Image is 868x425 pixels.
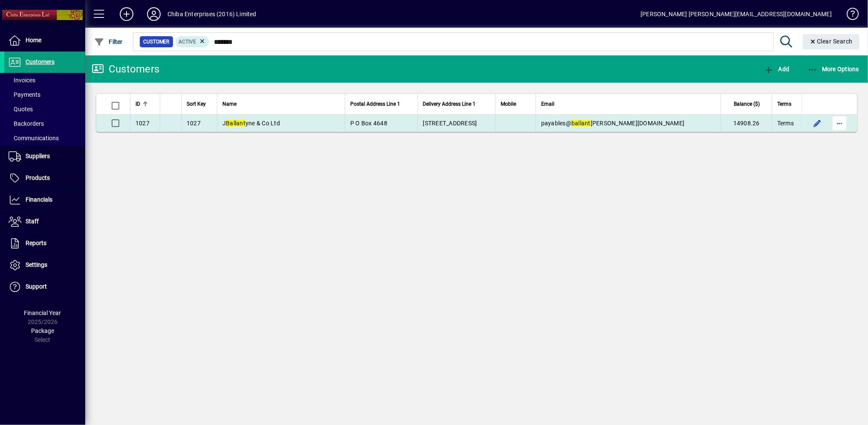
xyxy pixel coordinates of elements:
div: Email [541,99,715,109]
button: Profile [140,6,167,22]
a: Settings [4,254,85,276]
span: Suppliers [26,153,50,159]
a: Backorders [4,116,85,131]
a: Suppliers [4,146,85,167]
span: Terms [777,99,791,109]
a: Staff [4,211,85,232]
a: Invoices [4,73,85,87]
button: Filter [92,34,125,49]
span: Financial Year [24,309,61,316]
span: Home [26,37,41,43]
span: Staff [26,218,39,225]
a: Knowledge Base [840,2,857,29]
span: [STREET_ADDRESS] [423,120,477,127]
button: More options [833,116,846,130]
a: Communications [4,131,85,145]
span: Settings [26,261,47,268]
button: Clear [803,34,860,49]
div: Customers [92,62,159,76]
span: Payments [9,91,40,98]
mat-chip: Activation Status: Active [176,36,210,47]
div: [PERSON_NAME] [PERSON_NAME][EMAIL_ADDRESS][DOMAIN_NAME] [640,7,832,21]
div: ID [136,99,155,109]
span: Products [26,174,50,181]
span: Customers [26,58,55,65]
a: Products [4,168,85,189]
span: Backorders [9,120,44,127]
em: Ballant [226,120,245,127]
a: Home [4,30,85,51]
span: Delivery Address Line 1 [423,99,476,109]
em: ballant [571,120,591,127]
span: 1027 [187,120,201,127]
button: Edit [810,116,824,130]
span: P O Box 4648 [350,120,387,127]
span: Postal Address Line 1 [350,99,400,109]
span: 1027 [136,120,150,127]
span: Communications [9,135,59,142]
span: Sort Key [187,99,206,109]
span: Invoices [9,77,35,84]
span: Quotes [9,106,33,113]
div: Name [222,99,340,109]
a: Quotes [4,102,85,116]
a: Reports [4,233,85,254]
div: Balance ($) [726,99,767,109]
span: Mobile [501,99,516,109]
div: Chiba Enterprises (2016) Limited [167,7,257,21]
button: More Options [805,61,862,77]
span: Add [764,66,789,72]
span: Financials [26,196,52,203]
span: Email [541,99,554,109]
span: Active [179,39,196,45]
span: J yne & Co Ltd [222,120,280,127]
span: Customer [143,38,170,46]
span: Reports [26,240,46,246]
a: Financials [4,189,85,211]
span: Filter [94,38,123,45]
span: payables@ [PERSON_NAME][DOMAIN_NAME] [541,120,685,127]
span: Name [222,99,236,109]
button: Add [113,6,140,22]
td: 14908.26 [721,115,772,132]
span: Support [26,283,47,290]
a: Support [4,276,85,298]
span: Clear Search [810,38,853,45]
div: Mobile [501,99,531,109]
span: Terms [777,119,794,127]
span: ID [136,99,140,109]
button: Add [761,61,791,77]
span: Package [31,327,54,334]
span: Balance ($) [734,99,760,109]
a: Payments [4,87,85,102]
span: More Options [807,66,859,72]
